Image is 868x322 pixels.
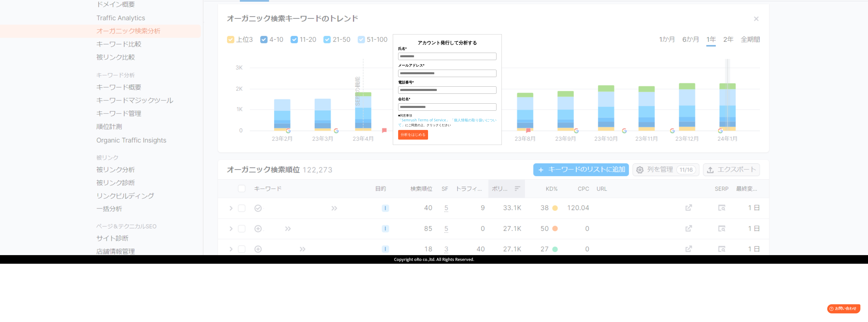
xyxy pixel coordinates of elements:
[823,302,862,316] iframe: Help widget launcher
[394,257,474,262] span: Copyright oRo co.,ltd. All Rights Reserved.
[398,80,496,85] label: 電話番号*
[418,40,477,46] span: アカウント発行して分析する
[398,118,496,127] a: 「個人情報の取り扱いについて」
[398,113,496,127] p: ■同意事項 にご同意の上、クリックください
[398,118,450,122] a: 「Semrush Terms of Service」
[398,130,428,140] button: 分析をはじめる
[398,63,496,68] label: メールアドレス*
